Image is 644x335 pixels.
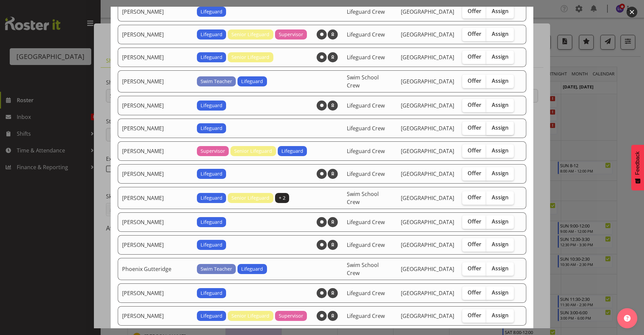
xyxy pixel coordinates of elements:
[468,194,481,201] span: Offer
[201,54,222,61] span: Lifeguard
[118,258,193,280] td: Phoenix Gutteridge
[347,74,379,89] span: Swim School Crew
[118,119,193,138] td: [PERSON_NAME]
[347,54,385,61] span: Lifeguard Crew
[281,147,303,155] span: Lifeguard
[492,194,508,201] span: Assign
[118,187,193,209] td: [PERSON_NAME]
[401,147,454,155] span: [GEOGRAPHIC_DATA]
[201,147,225,155] span: Supervisor
[347,218,385,226] span: Lifeguard Crew
[201,125,222,132] span: Lifeguard
[118,70,193,92] td: [PERSON_NAME]
[631,145,644,190] button: Feedback - Show survey
[118,235,193,255] td: [PERSON_NAME]
[279,194,285,202] span: + 2
[401,8,454,15] span: [GEOGRAPHIC_DATA]
[231,312,269,320] span: Senior Lifeguard
[201,265,232,273] span: Swim Teacher
[347,31,385,38] span: Lifeguard Crew
[347,312,385,320] span: Lifeguard Crew
[279,31,303,38] span: Supervisor
[468,147,481,154] span: Offer
[468,241,481,248] span: Offer
[241,265,263,273] span: Lifeguard
[492,30,508,37] span: Assign
[118,212,193,232] td: [PERSON_NAME]
[347,125,385,132] span: Lifeguard Crew
[347,241,385,249] span: Lifeguard Crew
[401,194,454,202] span: [GEOGRAPHIC_DATA]
[201,31,222,38] span: Lifeguard
[231,31,269,38] span: Senior Lifeguard
[401,218,454,226] span: [GEOGRAPHIC_DATA]
[468,30,481,37] span: Offer
[201,241,222,249] span: Lifeguard
[492,218,508,225] span: Assign
[492,77,508,84] span: Assign
[118,164,193,184] td: [PERSON_NAME]
[401,31,454,38] span: [GEOGRAPHIC_DATA]
[347,289,385,297] span: Lifeguard Crew
[468,8,481,14] span: Offer
[201,218,222,226] span: Lifeguard
[468,77,481,84] span: Offer
[231,194,269,202] span: Senior Lifeguard
[118,96,193,115] td: [PERSON_NAME]
[468,312,481,319] span: Offer
[347,8,385,15] span: Lifeguard Crew
[201,170,222,178] span: Lifeguard
[201,8,222,15] span: Lifeguard
[492,124,508,131] span: Assign
[492,53,508,60] span: Assign
[241,78,263,85] span: Lifeguard
[468,124,481,131] span: Offer
[492,241,508,248] span: Assign
[492,8,508,14] span: Assign
[492,312,508,319] span: Assign
[468,170,481,177] span: Offer
[401,54,454,61] span: [GEOGRAPHIC_DATA]
[347,147,385,155] span: Lifeguard Crew
[401,78,454,85] span: [GEOGRAPHIC_DATA]
[468,265,481,272] span: Offer
[118,48,193,67] td: [PERSON_NAME]
[401,289,454,297] span: [GEOGRAPHIC_DATA]
[401,312,454,320] span: [GEOGRAPHIC_DATA]
[492,102,508,108] span: Assign
[624,315,631,322] img: help-xxl-2.png
[201,194,222,202] span: Lifeguard
[492,170,508,177] span: Assign
[401,125,454,132] span: [GEOGRAPHIC_DATA]
[347,170,385,178] span: Lifeguard Crew
[201,312,222,320] span: Lifeguard
[468,289,481,296] span: Offer
[118,141,193,161] td: [PERSON_NAME]
[468,218,481,225] span: Offer
[347,190,379,206] span: Swim School Crew
[401,265,454,273] span: [GEOGRAPHIC_DATA]
[234,147,272,155] span: Senior Lifeguard
[201,78,232,85] span: Swim Teacher
[635,151,641,175] span: Feedback
[401,102,454,109] span: [GEOGRAPHIC_DATA]
[468,53,481,60] span: Offer
[492,265,508,272] span: Assign
[401,241,454,249] span: [GEOGRAPHIC_DATA]
[118,306,193,326] td: [PERSON_NAME]
[468,102,481,108] span: Offer
[231,54,269,61] span: Senior Lifeguard
[201,289,222,297] span: Lifeguard
[347,261,379,277] span: Swim School Crew
[201,102,222,109] span: Lifeguard
[347,102,385,109] span: Lifeguard Crew
[401,170,454,178] span: [GEOGRAPHIC_DATA]
[118,25,193,44] td: [PERSON_NAME]
[118,2,193,21] td: [PERSON_NAME]
[492,289,508,296] span: Assign
[279,312,303,320] span: Supervisor
[492,147,508,154] span: Assign
[118,283,193,303] td: [PERSON_NAME]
